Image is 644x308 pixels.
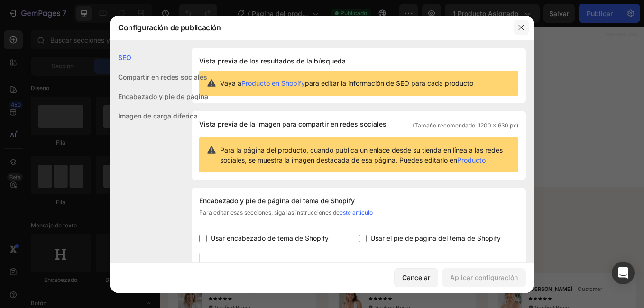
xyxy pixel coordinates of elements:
div: SEO [110,48,208,67]
p: 2000+ Customers Who Love Us [258,258,354,266]
div: Encabezado y pie de página [110,87,208,106]
a: este artículo [340,209,373,216]
span: (Tamaño recomendado: 1200 x 630 px) [413,121,518,130]
a: Producto en Shopify [241,79,305,87]
div: Para editar esas secciones, siga las instrucciones de [199,208,518,225]
span: Vista previa de la imagen para compartir en redes sociales [199,118,386,130]
button: Aplicar configuración [442,268,526,287]
span: Vaya a para editar la información de SEO para cada producto [220,78,473,88]
a: Producto [457,156,486,164]
font: Cancelar [402,272,430,282]
div: Compartir en redes sociales [110,67,208,87]
h2: Hear from Our Customers [9,226,560,253]
span: Usar el pie de página del tema de Shopify [370,233,501,244]
span: Para la página del producto, cuando publica un enlace desde su tienda en línea a las redes social... [220,145,511,165]
button: Cancelar [394,268,438,287]
div: Encabezado y pie de página del tema de Shopify [199,195,518,207]
div: Abra Intercom Messenger [612,262,635,284]
font: Configuración de publicación [118,22,221,33]
h1: Vista previa de los resultados de la búsqueda [199,55,518,67]
span: Usar encabezado de tema de Shopify [211,233,329,244]
font: Aplicar configuración [450,272,518,282]
div: Imagen de carga diferida [110,106,208,126]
